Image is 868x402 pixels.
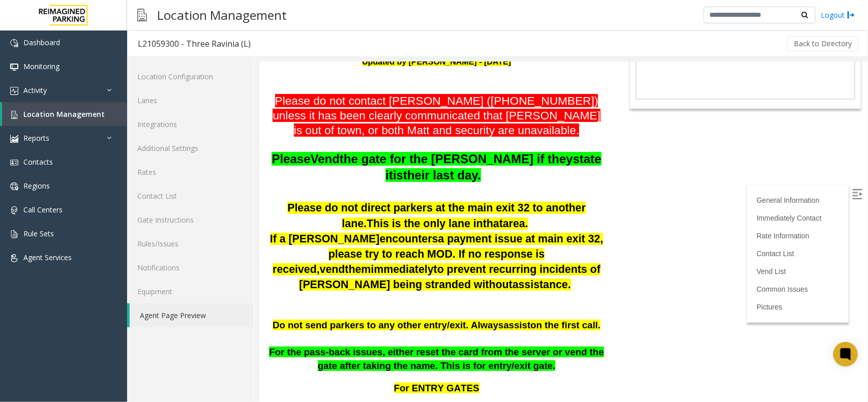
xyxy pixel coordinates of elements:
[314,90,342,104] span: state
[23,61,59,71] span: Monitoring
[11,171,121,183] span: If a [PERSON_NAME]
[10,63,18,71] img: 'icon'
[111,201,174,213] span: immediately
[127,160,254,184] a: Rates
[120,171,178,183] span: encounters
[23,109,105,119] span: Location Management
[80,90,314,104] span: the gate for the [PERSON_NAME] if they
[309,217,312,229] span: .
[497,152,562,160] a: Immediately Contact
[23,85,47,95] span: Activity
[127,65,254,88] a: Location Configuration
[593,127,603,137] img: Open/Close Sidebar Menu
[13,32,341,74] font: Please do not contact [PERSON_NAME] ([PHONE_NUMBER]) unless it has been clearly communicated that...
[13,258,244,268] span: Do not send parkers to any other entry/exit. Always
[23,157,53,167] span: Contacts
[127,112,254,136] a: Integrations
[497,223,549,231] a: Common Issues
[137,3,147,27] img: pageIcon
[134,106,144,120] span: is
[497,134,560,142] a: General Information
[497,170,550,178] a: Rate Information
[61,201,86,214] span: vend
[28,140,326,167] span: Please do not direct parkers at the main exit 32 to another lane
[40,201,341,229] span: to prevent recurring incidents of [PERSON_NAME] being stranded without
[497,241,523,249] a: Pictures
[127,232,254,256] a: Rules/Issues
[127,88,254,112] a: Lanes
[23,205,63,214] span: Call Centers
[23,133,49,143] span: Reports
[152,3,292,27] h3: Location Management
[2,102,127,126] a: Location Management
[10,39,18,47] img: 'icon'
[138,37,251,50] div: L21059300 - Three Ravinia (L)
[787,36,858,51] button: Back to Directory
[10,87,18,95] img: 'icon'
[10,206,18,214] img: 'icon'
[144,106,222,120] span: their last day.
[12,90,51,104] span: Please
[10,135,18,143] img: 'icon'
[497,205,527,213] a: Vend List
[107,156,224,168] span: This is the only lane in
[23,253,72,262] span: Agent Services
[130,303,254,327] a: Agent Page Preview
[127,136,254,160] a: Additional Settings
[23,229,54,238] span: Rule Sets
[10,230,18,238] img: 'icon'
[23,181,50,191] span: Regions
[127,280,254,303] a: Equipment
[104,156,107,168] span: .
[85,201,111,213] span: them
[244,156,269,168] span: area.
[10,254,18,262] img: 'icon'
[253,217,309,229] span: assistance
[127,184,254,208] a: Contact List
[135,321,220,331] span: For ENTRY GATES
[847,10,855,20] img: logout
[51,90,80,104] span: Vend
[10,285,344,309] span: For the pass-back issues, either reset the card from the server or vend the gate after taking the...
[10,182,18,191] img: 'icon'
[497,188,535,196] a: Contact List
[127,208,254,232] a: Gate Instructions
[13,171,344,213] span: a payment issue at main exit 32, please try to reach MOD. If no response is received,
[10,111,18,119] img: 'icon'
[10,159,18,167] img: 'icon'
[224,156,244,168] span: that
[271,258,341,268] span: on the first call.
[126,106,134,120] span: it
[23,38,60,47] span: Dashboard
[821,10,855,20] a: Logout
[244,258,271,268] span: assist
[127,256,254,280] a: Notifications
